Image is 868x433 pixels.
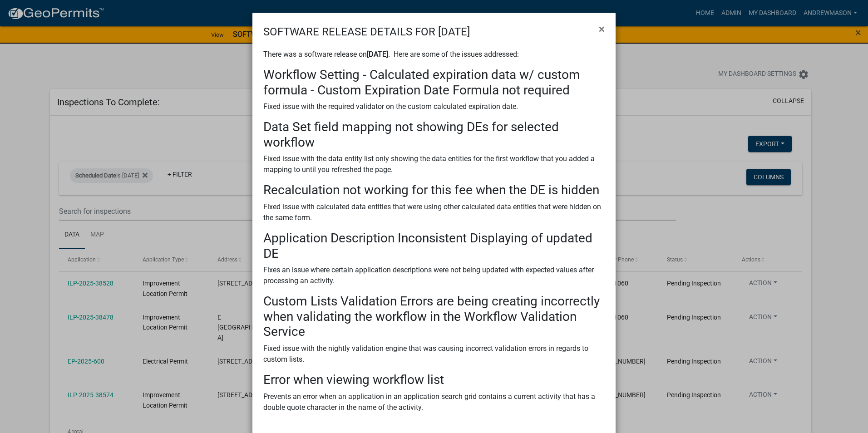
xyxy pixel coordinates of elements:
[599,23,605,35] span: ×
[367,50,388,59] strong: [DATE]
[263,67,605,98] h3: Workflow Setting - Calculated expiration data w/ custom formula - Custom Expiration Date Formula ...
[263,372,605,388] h3: Error when viewing workflow list
[263,119,605,150] h3: Data Set field mapping not showing DEs for selected workflow
[263,202,605,223] p: Fixed issue with calculated data entities that were using other calculated data entities that wer...
[263,24,470,40] h4: SOFTWARE RELEASE DETAILS FOR [DATE]
[263,101,605,112] p: Fixed issue with the required validator on the custom calculated expiration date.
[263,182,605,198] h3: Recalculation not working for this fee when the DE is hidden
[592,16,612,42] button: Close
[263,153,605,175] p: Fixed issue with the data entity list only showing the data entities for the first workflow that ...
[263,231,605,261] h3: Application Description Inconsistent Displaying of updated DE
[263,391,605,413] p: Prevents an error when an application in an application search grid contains a current activity t...
[263,49,605,60] p: There was a software release on . Here are some of the issues addressed:
[263,343,605,365] p: Fixed issue with the nightly validation engine that was causing incorrect validation errors in re...
[263,294,605,340] h3: Custom Lists Validation Errors are being creating incorrectly when validating the workflow in the...
[263,265,605,286] p: Fixes an issue where certain application descriptions were not being updated with expected values...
